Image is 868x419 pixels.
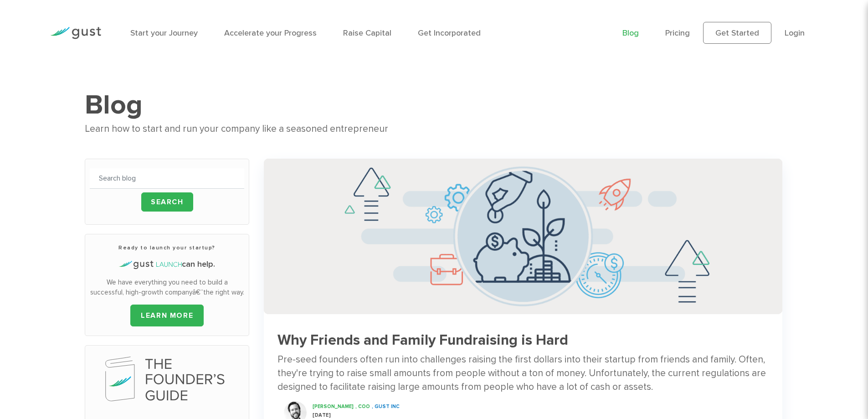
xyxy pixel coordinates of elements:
div: Learn how to start and run your company like a seasoned entrepreneur [85,121,783,137]
img: Successful Startup Founders Invest In Their Own Ventures 0742d64fd6a698c3cfa409e71c3cc4e5620a7e72... [264,159,782,314]
a: Accelerate your Progress [224,28,317,38]
a: Pricing [665,28,690,38]
input: Search blog [90,168,244,189]
a: Start your Journey [130,28,198,38]
h3: Ready to launch your startup? [90,243,244,252]
span: [DATE] [313,412,331,418]
div: Pre-seed founders often run into challenges raising the first dollars into their startup from fri... [277,353,769,394]
p: We have everything you need to build a successful, high-growth companyâ€”the right way. [90,277,244,298]
a: LEARN MORE [130,305,204,326]
a: Login [785,28,805,38]
input: Search [141,192,193,212]
img: Gust Logo [50,27,101,39]
span: , COO [355,403,370,409]
a: Get Incorporated [418,28,481,38]
span: [PERSON_NAME] [313,403,354,409]
h1: Blog [85,88,783,121]
a: Raise Capital [343,28,391,38]
span: , Gust INC [372,403,400,409]
h4: can help. [90,259,244,270]
a: Get Started [703,22,771,44]
h3: Why Friends and Family Fundraising is Hard [277,332,769,348]
a: Blog [622,28,639,38]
